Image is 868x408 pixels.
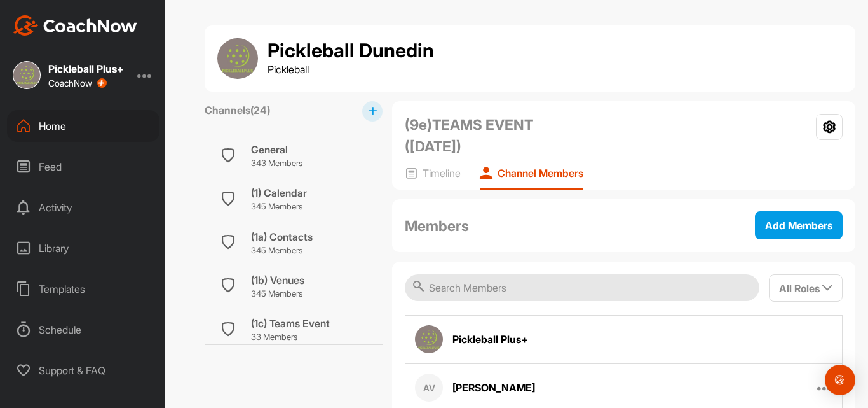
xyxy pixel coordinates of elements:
[217,38,258,79] img: group
[7,355,159,386] div: Support & FAQ
[7,110,159,142] div: Home
[251,272,304,288] div: (1b) Venues
[7,232,159,264] div: Library
[415,374,443,402] div: AV
[452,380,535,395] div: [PERSON_NAME]
[769,274,843,302] button: All Roles
[251,185,307,200] div: (1) Calendar
[405,274,759,301] input: Search Members
[825,365,855,395] div: Open Intercom Messenger
[48,64,124,74] div: Pickleball Plus+
[251,244,313,257] p: 345 Members
[251,316,330,331] div: (1c) Teams Event
[268,62,434,77] p: Pickleball
[251,200,307,213] p: 345 Members
[452,332,528,347] div: Pickleball Plus+
[7,192,159,223] div: Activity
[498,167,583,179] p: Channel Members
[251,142,302,157] div: General
[251,288,304,300] p: 345 Members
[268,40,434,62] h1: Pickleball Dunedin
[251,331,330,344] p: 33 Members
[423,167,461,179] p: Timeline
[755,211,843,239] button: Add Members
[13,61,41,89] img: square_76de4f94a55e1257b017411d5bce829a.jpg
[48,78,107,88] div: CoachNow
[13,15,137,36] img: CoachNow
[7,314,159,346] div: Schedule
[251,229,313,244] div: (1a) Contacts
[765,219,832,232] span: Add Members
[7,273,159,305] div: Templates
[205,102,270,118] label: Channels ( 24 )
[251,157,302,170] p: 343 Members
[779,282,832,295] span: All Roles
[7,151,159,183] div: Feed
[405,114,576,157] h2: (9e)TEAMS EVENT ([DATE])
[415,325,443,353] img: member
[405,215,469,237] h2: Members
